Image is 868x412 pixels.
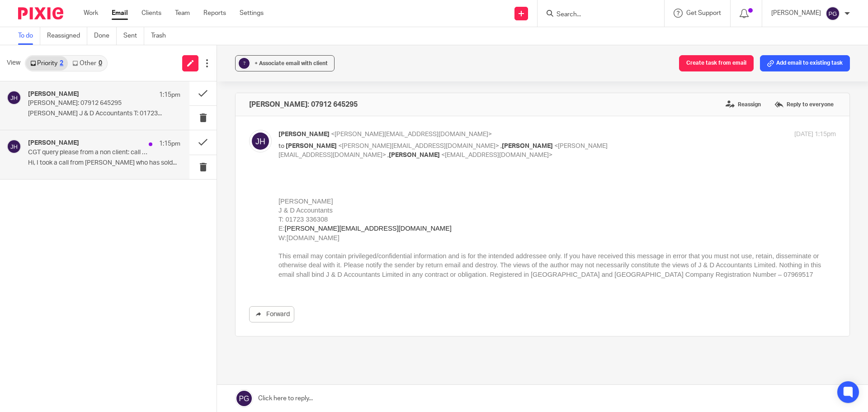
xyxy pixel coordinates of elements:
a: Done [94,27,117,45]
div: ? [239,58,250,69]
span: + Associate email with client [255,61,328,66]
a: To do [18,27,40,45]
a: Other0 [68,56,106,71]
h4: [PERSON_NAME] [28,139,79,147]
img: svg%3E [7,139,21,154]
input: Search [556,11,637,19]
img: svg%3E [7,90,21,105]
span: [PERSON_NAME] [389,152,440,158]
p: [DATE] 1:15pm [794,130,836,139]
span: [PERSON_NAME] [278,131,330,137]
span: <[PERSON_NAME][EMAIL_ADDRESS][DOMAIN_NAME]> [338,143,499,149]
button: Create task from email [679,55,754,71]
a: Reports [203,9,226,18]
img: Pixie [18,7,63,19]
p: [PERSON_NAME]: 07912 645295 [28,99,150,107]
button: ? + Associate email with client [235,55,335,71]
p: 1:15pm [159,90,180,99]
span: Get Support [686,10,721,16]
span: , [387,152,389,158]
a: Trash [151,27,173,45]
button: Add email to existing task [760,55,850,71]
a: [DOMAIN_NAME] [8,56,61,63]
span: <[PERSON_NAME][EMAIL_ADDRESS][DOMAIN_NAME]> [331,131,492,137]
span: [PERSON_NAME] [502,143,553,149]
p: 1:15pm [159,139,180,148]
a: [PERSON_NAME][EMAIL_ADDRESS][DOMAIN_NAME] [6,47,173,54]
span: [PERSON_NAME] [286,143,337,149]
img: svg%3E [826,6,840,21]
p: CGT query please from a non client: call back [28,149,150,156]
label: Reply to everyone [772,98,836,111]
a: Forward [249,306,294,322]
label: Reassign [723,98,763,111]
a: Work [84,9,98,18]
a: Clients [142,9,161,18]
div: 0 [99,60,102,66]
div: 2 [60,60,63,66]
a: Settings [240,9,264,18]
p: Hi, I took a call from [PERSON_NAME] who has sold... [28,159,180,167]
a: Reassigned [47,27,87,45]
img: svg%3E [249,130,272,152]
a: Sent [123,27,144,45]
a: Email [112,9,128,18]
span: , [500,143,502,149]
span: View [7,58,20,68]
a: Team [175,9,190,18]
p: [PERSON_NAME] [771,9,821,18]
a: Priority2 [26,56,68,71]
p: [PERSON_NAME] J & D Accountants T: 01723... [28,110,180,118]
h4: [PERSON_NAME]: 07912 645295 [249,100,358,109]
h4: [PERSON_NAME] [28,90,79,98]
span: to [278,143,284,149]
span: <[EMAIL_ADDRESS][DOMAIN_NAME]> [441,152,552,158]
